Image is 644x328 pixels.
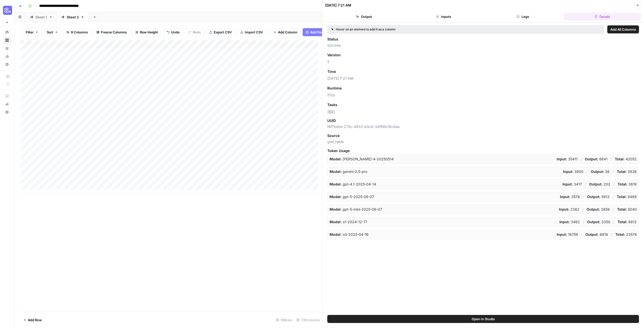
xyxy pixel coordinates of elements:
span: Add Power Agent [310,30,338,35]
button: Add as Column [343,52,373,58]
a: 1681 [327,109,335,114]
strong: Total: [618,182,627,186]
p: 16756 [557,232,578,237]
button: 8 Columns [63,28,91,36]
span: Open In Studio [472,316,495,321]
a: Usage [3,52,11,60]
p: / [613,169,614,174]
p: gemini-2.5-pro [330,169,367,174]
span: 8 Columns [71,30,88,35]
p: gpt-5-2025-08-07 [330,194,374,199]
p: 3576 [560,194,580,199]
p: / [586,169,588,174]
span: Redo [193,30,201,35]
strong: Total: [615,232,625,237]
span: Export CSV [214,30,232,35]
a: Home [3,28,11,36]
span: Filter [26,30,34,35]
p: / [611,232,612,237]
p: claude-sonnet-4-20250514 [330,157,394,162]
p: / [613,207,614,212]
span: grid_table [327,139,639,144]
span: 512s [327,92,639,98]
button: Add as Column [339,102,370,108]
p: 5913 [587,194,610,199]
span: Token Usage [327,148,639,153]
button: Inputs [405,13,482,21]
button: Add as Column [338,68,368,75]
a: AirOps Academy [3,92,11,100]
span: Version [327,53,341,58]
div: [DATE] 7:21 AM [325,3,351,8]
strong: Output: [591,169,604,174]
span: Sort [47,30,53,35]
strong: Total: [617,169,627,174]
strong: Model: [330,169,342,174]
button: Output [325,13,403,21]
p: / [585,182,586,187]
p: / [611,157,612,162]
strong: Input: [557,232,567,237]
div: Hover on an element to add it as a column [331,27,498,32]
a: Browse [3,36,11,44]
div: 16 Rows [274,316,294,324]
span: Add as Column [345,53,367,57]
p: 42052 [615,157,637,162]
strong: Input: [563,169,573,174]
p: 23574 [615,232,637,237]
span: UUID [327,118,336,123]
div: Sheet 1 [35,15,47,20]
button: Add as Column [344,85,374,91]
strong: Total: [617,195,627,199]
button: Add All Columns [607,25,639,33]
span: Status [327,37,338,42]
p: 3462 [559,219,580,224]
button: Workspace: Cohort 4 [3,4,11,17]
strong: Output: [587,207,600,211]
span: Add as Column [340,69,362,74]
strong: Total: [618,220,627,224]
button: Add Row [20,316,45,324]
p: 5040 [617,207,637,212]
button: Filter [22,28,42,36]
strong: Model: [330,157,342,161]
span: Tasks [327,102,337,107]
span: Add Row [28,317,42,322]
span: [DATE] 7:21 AM [327,76,639,81]
p: o1-2024-12-17 [330,219,367,224]
p: 3350 [587,219,610,224]
p: 6641 [585,157,608,162]
button: What's new? [3,100,11,108]
span: f4f7be0e-279c-4933-b0cb-3df96b16c8aa [327,124,639,129]
span: Row Height [140,30,158,35]
p: / [583,194,584,199]
span: Runtime [327,86,342,91]
strong: Output: [587,195,600,199]
strong: Output: [585,232,599,237]
span: Add All Columns [610,27,636,32]
span: Freeze Columns [101,30,127,35]
strong: Output: [585,157,598,161]
strong: Model: [330,220,342,224]
p: 202 [589,182,610,187]
p: / [581,232,582,237]
span: Time [327,69,336,74]
button: Add Column [270,28,301,36]
a: Sheet 2 [57,12,89,22]
button: Details [563,13,641,21]
p: 9489 [617,194,637,199]
strong: Total: [617,207,627,211]
p: 35411 [557,157,578,162]
strong: Input: [559,220,570,224]
div: What's new? [3,100,11,108]
p: 36 [591,169,610,174]
p: / [613,219,615,224]
a: Sheet 1 [26,12,57,22]
button: Row Height [132,28,161,36]
button: Freeze Columns [93,28,130,36]
p: / [583,219,584,224]
strong: Input: [562,182,573,186]
button: Sort [44,28,61,36]
span: Source [327,133,340,138]
strong: Input: [557,157,567,161]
